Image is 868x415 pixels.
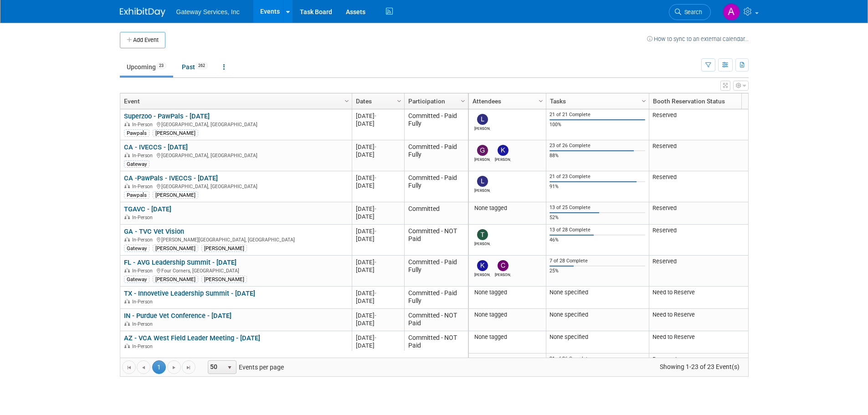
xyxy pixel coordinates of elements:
span: Showing 1-23 of 23 Event(s) [651,360,748,373]
a: Upcoming23 [120,58,173,76]
div: Catherine Nolfo [495,271,511,277]
span: - [375,312,376,319]
span: - [375,174,376,181]
div: 21 of 23 Complete [550,174,645,180]
a: TX - Innovetive Leadership Summit - [DATE] [124,289,255,297]
div: [PERSON_NAME] [201,245,247,252]
div: [DATE] [356,334,400,342]
img: Leah Mockridge [477,114,488,125]
div: 88% [550,153,645,159]
span: In-Person [132,153,155,159]
a: Past262 [175,58,215,76]
a: Column Settings [458,93,468,107]
div: Kelly Sadur [495,156,511,162]
span: Column Settings [640,97,647,105]
span: Gateway Services, Inc [176,8,240,15]
span: - [375,205,376,212]
div: [PERSON_NAME][GEOGRAPHIC_DATA], [GEOGRAPHIC_DATA] [124,236,348,243]
img: In-Person Event [124,184,130,188]
div: 52% [550,215,645,221]
img: ExhibitDay [120,8,165,17]
a: CA - IVECCS - [DATE] [124,143,188,151]
div: None tagged [472,311,542,318]
span: Go to the last page [185,364,192,371]
a: Attendees [473,93,540,109]
td: Reserved [649,225,791,256]
td: Committed - Paid Fully [404,287,468,309]
span: Events per page [196,360,293,374]
div: Four Corners, [GEOGRAPHIC_DATA] [124,266,348,274]
div: [DATE] [356,235,400,243]
span: - [375,290,376,297]
a: Column Settings [639,93,649,107]
div: None tagged [472,289,542,296]
a: AZ - VCA West Field Leader Meeting - [DATE] [124,334,260,342]
div: 13 of 28 Complete [550,227,645,233]
a: Tasks [550,93,643,109]
span: Go to the previous page [140,364,147,371]
td: Committed - NOT Paid [404,225,468,256]
img: Keith Ducharme [477,260,488,271]
span: 1 [152,360,166,374]
a: Column Settings [342,93,352,107]
span: In-Person [132,237,155,243]
span: select [226,364,233,371]
img: Catherine Nolfo [498,260,508,271]
td: Reserved [649,109,791,140]
img: In-Person Event [124,268,130,272]
div: [DATE] [356,297,400,305]
img: Gerald Tomczak [477,145,488,156]
div: [DATE] [356,342,400,349]
div: 100% [550,122,645,128]
div: [DATE] [356,258,400,266]
div: [PERSON_NAME] [153,276,198,283]
td: Committed [404,202,468,225]
span: Go to the next page [170,364,178,371]
a: Dates [356,93,398,109]
span: 50 [208,361,224,374]
div: 21 of 26 Complete [550,356,645,362]
div: [DATE] [356,151,400,159]
div: [DATE] [356,213,400,220]
div: Leah Mockridge [474,187,490,193]
a: GA - TVC Vet Vision [124,227,184,236]
div: [DATE] [356,312,400,319]
div: None tagged [472,205,542,212]
td: Committed - Paid Fully [404,171,468,202]
div: [GEOGRAPHIC_DATA], [GEOGRAPHIC_DATA] [124,120,348,128]
div: 91% [550,184,645,190]
div: [DATE] [356,266,400,274]
div: [PERSON_NAME] [153,245,198,252]
div: [GEOGRAPHIC_DATA], [GEOGRAPHIC_DATA] [124,151,348,159]
td: Reserved [649,171,791,202]
span: In-Person [132,122,155,128]
div: 23 of 26 Complete [550,143,645,149]
span: - [375,259,376,266]
span: Go to the first page [125,364,133,371]
td: Need to Reserve [649,331,791,354]
a: IN - Purdue Vet Conference - [DATE] [124,312,231,320]
div: None specified [550,289,645,296]
div: [DATE] [356,120,400,128]
span: Search [681,9,702,15]
td: Committed - Paid Fully [404,256,468,287]
div: [DATE] [356,112,400,120]
div: [DATE] [356,182,400,190]
div: None specified [550,333,645,341]
div: [GEOGRAPHIC_DATA], [GEOGRAPHIC_DATA] [124,182,348,190]
img: In-Person Event [124,237,130,241]
span: - [375,334,376,341]
span: 262 [195,62,208,69]
div: 25% [550,268,645,274]
td: Committed - Paid Fully [404,140,468,171]
img: Leah Mockridge [477,176,488,187]
img: In-Person Event [124,153,130,157]
div: Tyler Shugart [474,240,490,246]
td: Committed - NOT Paid [404,309,468,331]
a: TGAVC - [DATE] [124,205,171,213]
a: Column Settings [394,93,404,107]
a: Booth Reservation Status [653,93,785,109]
img: In-Person Event [124,343,130,348]
div: [PERSON_NAME] [153,129,198,137]
a: Search [669,4,711,20]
